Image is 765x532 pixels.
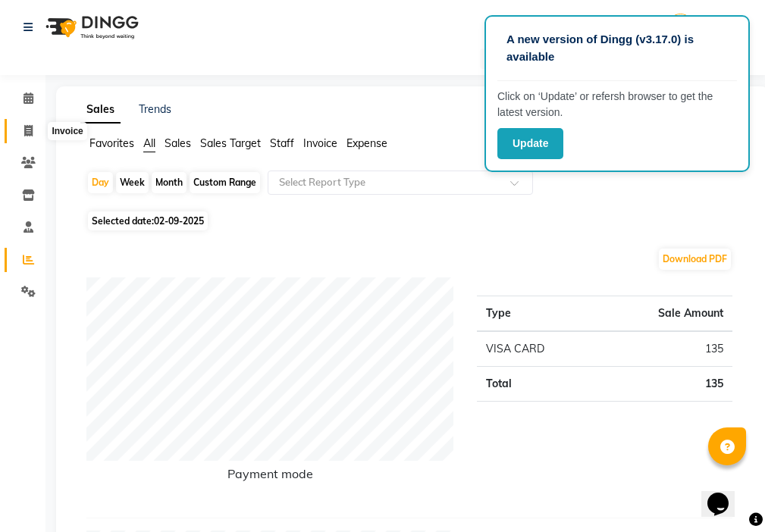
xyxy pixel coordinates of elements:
img: Ashiya [667,14,694,40]
div: Month [152,172,187,193]
p: A new version of Dingg (v3.17.0) is available [506,31,728,65]
span: Invoice [303,136,337,150]
p: Click on ‘Update’ or refersh browser to get the latest version. [497,89,737,120]
span: Sales [165,136,191,150]
td: 135 [599,331,732,367]
span: All [143,136,155,150]
span: Expense [346,136,387,150]
span: Staff [270,136,294,150]
button: Download PDF [659,249,731,270]
a: Sales [80,96,121,124]
div: Invoice [48,122,86,140]
h6: Payment mode [86,467,454,487]
div: Custom Range [190,172,260,193]
img: logo [39,6,143,49]
th: Sale Amount [599,296,732,332]
td: 135 [599,367,732,402]
a: Trends [139,102,171,116]
div: Day [88,172,113,193]
td: VISA CARD [477,331,600,367]
div: Week [116,172,149,193]
th: Type [477,296,600,332]
td: Total [477,367,600,402]
iframe: chat widget [701,471,750,517]
span: Selected date: [88,211,208,230]
span: Favorites [89,136,134,150]
button: Update [497,128,563,159]
span: 02-09-2025 [154,215,204,227]
span: Sales Target [200,136,261,150]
